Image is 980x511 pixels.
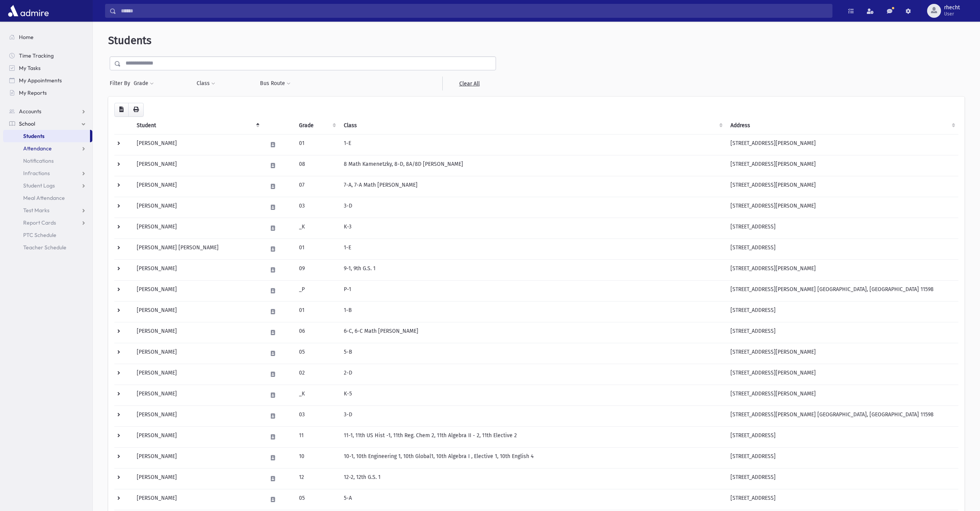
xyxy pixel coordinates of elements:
span: Accounts [19,108,41,115]
span: Student Logs [23,182,55,189]
span: Filter By [110,79,133,87]
td: [STREET_ADDRESS] [726,218,958,238]
span: My Reports [19,89,47,96]
span: Home [19,34,34,41]
a: My Tasks [3,62,92,74]
span: Meal Attendance [23,194,65,201]
td: 1-B [339,301,726,322]
td: [STREET_ADDRESS] [726,322,958,343]
td: [PERSON_NAME] [132,426,263,447]
a: Meal Attendance [3,192,92,204]
td: [STREET_ADDRESS] [726,301,958,322]
td: 10 [294,447,339,468]
td: 12 [294,468,339,489]
button: Print [128,103,144,117]
a: Infractions [3,167,92,179]
td: 01 [294,134,339,155]
a: Clear All [442,77,496,90]
span: Students [23,133,44,140]
a: Notifications [3,155,92,167]
td: 3-D [339,405,726,426]
td: [PERSON_NAME] [132,176,263,197]
th: Grade: activate to sort column ascending [294,117,339,135]
td: [STREET_ADDRESS][PERSON_NAME] [726,134,958,155]
td: 11 [294,426,339,447]
td: 1-E [339,134,726,155]
td: [PERSON_NAME] [132,364,263,385]
a: My Reports [3,87,92,99]
td: _P [294,280,339,301]
td: 03 [294,197,339,218]
span: Infractions [23,170,50,177]
td: [STREET_ADDRESS] [726,238,958,259]
td: [STREET_ADDRESS][PERSON_NAME] [726,343,958,364]
a: Accounts [3,105,92,118]
td: [STREET_ADDRESS][PERSON_NAME] [GEOGRAPHIC_DATA], [GEOGRAPHIC_DATA] 11598 [726,280,958,301]
span: PTC Schedule [23,232,56,238]
a: Report Cards [3,216,92,229]
td: _K [294,218,339,238]
td: K-5 [339,385,726,405]
td: [PERSON_NAME] [132,259,263,280]
input: Search [116,4,832,18]
td: [PERSON_NAME] [132,218,263,238]
td: [STREET_ADDRESS] [726,468,958,489]
td: [PERSON_NAME] [132,447,263,468]
td: [PERSON_NAME] [132,385,263,405]
td: [STREET_ADDRESS][PERSON_NAME] [GEOGRAPHIC_DATA], [GEOGRAPHIC_DATA] 11598 [726,405,958,426]
td: 03 [294,405,339,426]
td: 5-A [339,489,726,510]
span: Report Cards [23,219,56,226]
td: [STREET_ADDRESS] [726,426,958,447]
td: 07 [294,176,339,197]
a: My Appointments [3,74,92,87]
td: 5-B [339,343,726,364]
span: Teacher Schedule [23,244,66,251]
td: 3-D [339,197,726,218]
td: [PERSON_NAME] [PERSON_NAME] [132,238,263,259]
td: [PERSON_NAME] [132,134,263,155]
th: Student: activate to sort column descending [132,117,263,135]
td: 7-A, 7-A Math [PERSON_NAME] [339,176,726,197]
img: AdmirePro [6,3,51,19]
a: Home [3,31,92,43]
td: [STREET_ADDRESS][PERSON_NAME] [726,385,958,405]
td: 11-1, 11th US Hist -1, 11th Reg. Chem 2, 11th Algebra II - 2, 11th Elective 2 [339,426,726,447]
td: [STREET_ADDRESS][PERSON_NAME] [726,364,958,385]
td: [PERSON_NAME] [132,301,263,322]
a: Attendance [3,142,92,155]
td: 8 Math Kamenetzky, 8-D, 8A/8D [PERSON_NAME] [339,155,726,176]
td: [PERSON_NAME] [132,155,263,176]
td: [PERSON_NAME] [132,343,263,364]
td: [PERSON_NAME] [132,489,263,510]
span: Notifications [23,157,54,164]
td: [STREET_ADDRESS] [726,447,958,468]
td: 05 [294,343,339,364]
a: Teacher Schedule [3,241,92,254]
td: [STREET_ADDRESS][PERSON_NAME] [726,155,958,176]
td: 1-E [339,238,726,259]
a: Time Tracking [3,49,92,62]
td: [PERSON_NAME] [132,322,263,343]
th: Address: activate to sort column ascending [726,117,958,135]
td: [STREET_ADDRESS] [726,489,958,510]
a: Test Marks [3,204,92,216]
span: rhecht [944,5,960,11]
td: 09 [294,259,339,280]
td: 08 [294,155,339,176]
span: My Tasks [19,65,41,72]
td: P-1 [339,280,726,301]
td: [STREET_ADDRESS][PERSON_NAME] [726,197,958,218]
td: [STREET_ADDRESS][PERSON_NAME] [726,259,958,280]
td: [PERSON_NAME] [132,468,263,489]
a: Student Logs [3,179,92,192]
span: Attendance [23,145,52,152]
td: 9-1, 9th G.S. 1 [339,259,726,280]
td: 6-C, 6-C Math [PERSON_NAME] [339,322,726,343]
td: [PERSON_NAME] [132,280,263,301]
span: My Appointments [19,77,62,84]
td: [STREET_ADDRESS][PERSON_NAME] [726,176,958,197]
td: 10-1, 10th Engineering 1, 10th Global1, 10th Algebra I , Elective 1, 10th English 4 [339,447,726,468]
button: Grade [133,77,154,90]
button: Bus Route [260,77,291,90]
